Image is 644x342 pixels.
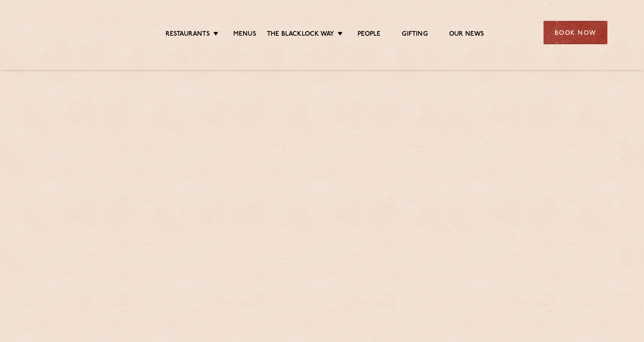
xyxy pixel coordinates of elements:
[358,30,381,40] a: People
[544,21,607,44] div: Book Now
[449,30,484,40] a: Our News
[166,30,210,40] a: Restaurants
[233,30,256,40] a: Menus
[37,8,111,57] img: svg%3E
[267,30,334,40] a: The Blacklock Way
[402,30,427,40] a: Gifting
